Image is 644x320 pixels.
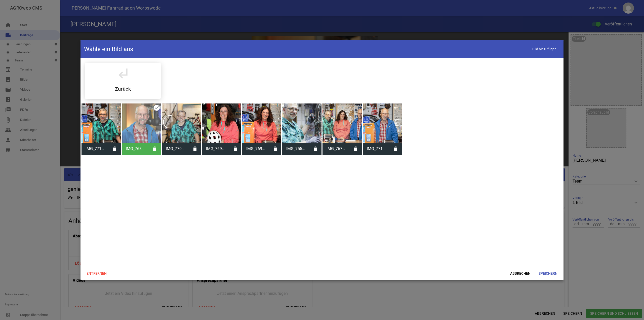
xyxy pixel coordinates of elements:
[116,66,130,80] i: subdirectory_arrow_left
[323,142,350,155] span: IMG_7679_b2.jpg
[82,142,109,155] span: IMG_7717.JPG
[529,44,560,54] span: Bild hinzufügen
[162,142,189,155] span: IMG_7703_b.jpg
[109,143,121,155] i: delete
[189,143,201,155] i: delete
[282,142,309,155] span: IMG_7554_b2.jpg
[84,45,133,53] h4: Wähle ein Bild aus
[229,143,241,155] i: delete
[506,269,535,278] span: Abbrechen
[390,143,402,155] i: delete
[149,143,161,155] i: delete
[202,142,229,155] span: IMG_7697.JPG
[115,86,131,91] h5: Zurück
[309,143,321,155] i: delete
[242,142,269,155] span: IMG_7693.JPG
[363,142,390,155] span: IMG_7711_b.jpg
[122,142,149,155] span: IMG_7685.JPG
[350,143,362,155] i: delete
[85,63,161,99] div: Team
[83,269,111,278] span: Entfernen
[269,143,281,155] i: delete
[535,269,561,278] span: Speichern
